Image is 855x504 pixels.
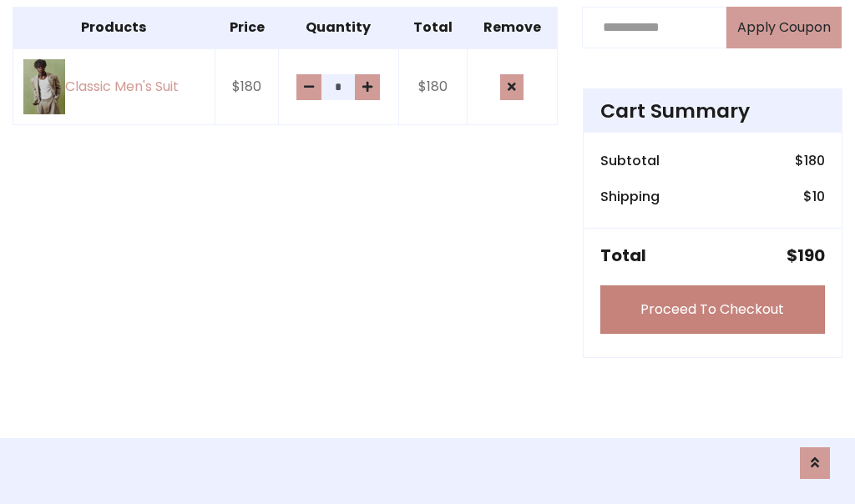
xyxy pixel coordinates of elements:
[398,7,467,48] th: Total
[279,7,398,48] th: Quantity
[797,244,825,267] span: 190
[804,151,825,170] span: 180
[600,153,660,169] h6: Subtotal
[600,285,825,334] a: Proceed To Checkout
[600,245,646,265] h5: Total
[726,7,842,48] button: Apply Coupon
[398,48,467,125] td: $180
[467,7,557,48] th: Remove
[23,59,205,115] a: Classic Men's Suit
[600,189,660,204] h6: Shipping
[795,153,825,169] h6: $
[215,48,279,125] td: $180
[13,7,215,48] th: Products
[215,7,279,48] th: Price
[600,99,825,123] h4: Cart Summary
[787,245,825,265] h5: $
[803,189,825,204] h6: $
[812,187,825,206] span: 10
